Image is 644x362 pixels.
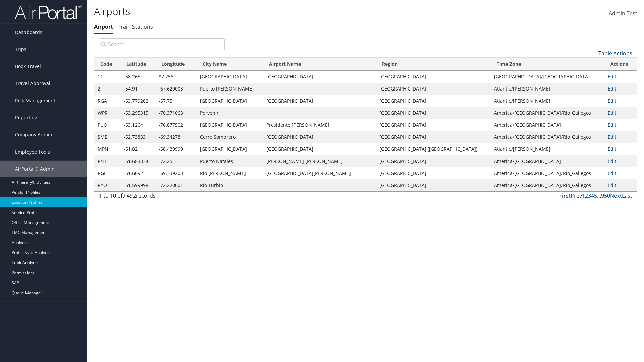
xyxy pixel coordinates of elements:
a: First [559,192,571,199]
td: [GEOGRAPHIC_DATA] [263,71,376,83]
td: -72.220001 [155,179,197,191]
td: [GEOGRAPHIC_DATA] [376,155,491,167]
a: Edit [608,182,616,188]
td: [GEOGRAPHIC_DATA] ([GEOGRAPHIC_DATA]) [376,143,491,155]
a: Last [622,192,632,199]
td: -58.265 [120,71,155,83]
a: Train Stations [118,23,153,31]
td: [GEOGRAPHIC_DATA] [376,107,491,119]
td: RYO [94,179,120,191]
td: [GEOGRAPHIC_DATA] [376,119,491,131]
td: Cerro Sombrero [197,131,263,143]
td: -58.439999 [155,143,197,155]
td: Rio Turbio [197,179,263,191]
a: 5 [594,192,597,199]
td: Puerto Natales [197,155,263,167]
td: [GEOGRAPHIC_DATA] [197,143,263,155]
span: Book Travel [15,58,41,75]
td: -67.75 [155,95,197,107]
td: [GEOGRAPHIC_DATA] [376,95,491,107]
td: [GEOGRAPHIC_DATA] [197,119,263,131]
td: America/[GEOGRAPHIC_DATA]/Rio_Gallegos [491,167,604,179]
td: America/[GEOGRAPHIC_DATA]/Rio_Gallegos [491,107,604,119]
h1: Airports [94,4,456,18]
td: -70.877502 [155,119,197,131]
td: -69.34278 [155,131,197,143]
span: Company Admin [15,126,52,143]
span: 9,492 [122,192,136,199]
a: Edit [608,110,616,116]
td: [GEOGRAPHIC_DATA] [263,143,376,155]
td: [PERSON_NAME] [PERSON_NAME] [263,155,376,167]
td: -51.6092 [120,167,155,179]
td: Presidente [PERSON_NAME] [263,119,376,131]
th: Actions [604,58,637,71]
a: Edit [608,73,616,80]
td: [GEOGRAPHIC_DATA] [197,95,263,107]
td: America/[GEOGRAPHIC_DATA]/Rio_Gallegos [491,131,604,143]
a: Next [610,192,622,199]
td: WPR [94,107,120,119]
td: -52.73833 [120,131,155,143]
a: Edit [608,134,616,140]
td: [GEOGRAPHIC_DATA] [376,83,491,95]
th: Time Zone: activate to sort column ascending [491,58,604,71]
span: Dashboards [15,24,42,41]
td: -72.25 [155,155,197,167]
span: AirPortal® Admin [15,161,55,177]
td: SMB [94,131,120,143]
td: America/[GEOGRAPHIC_DATA]/Rio_Gallegos [491,179,604,191]
th: Code: activate to sort column ascending [94,58,120,71]
td: Atlantic/[PERSON_NAME] [491,83,604,95]
a: Table Actions [598,50,632,57]
th: City Name: activate to sort column ascending [197,58,263,71]
td: [GEOGRAPHIC_DATA] [263,95,376,107]
td: 87.256 [155,71,197,83]
td: 11 [94,71,120,83]
a: Edit [608,122,616,128]
a: Edit [608,146,616,152]
td: 2 [94,83,120,95]
td: Puerto [PERSON_NAME] [197,83,263,95]
td: RGA [94,95,120,107]
a: Edit [608,170,616,176]
td: -51.683334 [120,155,155,167]
span: Risk Management [15,92,55,109]
td: [GEOGRAPHIC_DATA] [263,131,376,143]
td: America/[GEOGRAPHIC_DATA] [491,155,604,167]
td: Atlantic/[PERSON_NAME] [491,143,604,155]
td: [GEOGRAPHIC_DATA]/[GEOGRAPHIC_DATA] [491,71,604,83]
div: 1 to 10 of records [99,192,225,203]
a: Airport [94,23,113,31]
a: 4 [591,192,594,199]
a: 3 [588,192,591,199]
span: Admin Test [609,10,637,17]
span: Employee Tools [15,143,50,160]
a: Edit [608,98,616,104]
img: airportal-logo.png [15,4,82,20]
td: -53.295315 [120,107,155,119]
a: Edit [608,158,616,164]
td: [GEOGRAPHIC_DATA] [376,131,491,143]
input: Search [99,38,225,50]
td: [GEOGRAPHIC_DATA] [197,71,263,83]
td: [GEOGRAPHIC_DATA][PERSON_NAME] [263,167,376,179]
a: 1 [582,192,585,199]
td: Porvenir [197,107,263,119]
td: Atlantic/[PERSON_NAME] [491,95,604,107]
td: -51.82 [120,143,155,155]
span: Reporting [15,109,37,126]
td: -69.339203 [155,167,197,179]
a: Prev [571,192,582,199]
th: Region: activate to sort column ascending [376,58,491,71]
td: -53.1264 [120,119,155,131]
th: Longitude: activate to sort column ascending [155,58,197,71]
td: Rio [PERSON_NAME] [197,167,263,179]
span: … [597,192,601,199]
td: PNT [94,155,120,167]
td: America/[GEOGRAPHIC_DATA] [491,119,604,131]
a: 2 [585,192,588,199]
th: Airport Name: activate to sort column ascending [263,58,376,71]
td: -70.371063 [155,107,197,119]
span: Trips [15,41,26,58]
